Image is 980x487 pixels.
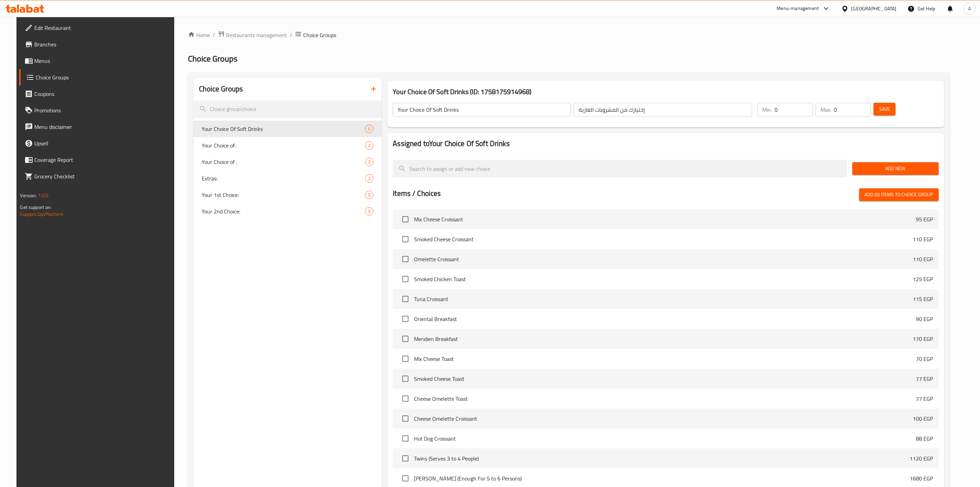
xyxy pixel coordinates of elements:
span: Hot Dog Croissant [414,434,916,443]
span: Mix Cheese Croissant [414,215,916,223]
span: 2 [365,142,373,149]
span: Select choice [398,372,413,386]
span: Meridien Breakfast [414,335,913,343]
button: Add New [852,162,939,175]
div: Extras:2 [193,170,382,187]
span: Twins (Serves 3 to 4 People) [414,454,910,463]
p: 170 EGP [913,335,933,343]
span: Smoked Cheese Croissant [414,235,913,243]
span: Branches [34,40,175,48]
span: A [968,5,971,12]
span: Add (0) items to choice group [865,190,933,199]
p: 77 EGP [916,395,933,403]
nav: breadcrumb [188,31,949,40]
input: search [393,160,847,177]
p: 90 EGP [916,315,933,323]
a: Promotions [19,102,180,119]
span: 2 [365,159,373,165]
p: 88 EGP [916,434,933,443]
p: 110 EGP [913,235,933,243]
p: 110 EGP [913,255,933,263]
span: Choice Groups [188,51,237,66]
h2: Items / Choices [393,188,441,199]
span: Select choice [398,391,413,406]
span: Mix Cheese Toast [414,355,916,363]
a: Edit Restaurant [19,20,180,36]
div: Choices [365,125,374,133]
h3: Your Choice Of Soft Drinks (ID: 1758175914968) [393,86,938,97]
p: Min: [763,106,772,114]
p: 95 EGP [916,215,933,223]
p: 1680 EGP [910,474,933,483]
a: Upsell [19,135,180,152]
span: Get support on: [20,203,51,212]
p: 100 EGP [913,414,933,423]
span: Select choice [398,352,413,366]
span: Oriental Breakfast [414,315,916,323]
div: Your Choice of:2 [193,137,382,154]
span: Menu disclaimer [34,123,175,131]
span: Save [879,105,890,113]
span: Select choice [398,292,413,306]
p: Max: [820,106,831,114]
span: Select choice [398,212,413,226]
span: Add New [858,164,933,173]
span: Your Choice Of Soft Drinks [202,125,365,133]
span: Cheese Omelette Croissant [414,414,913,423]
p: 125 EGP [913,275,933,283]
a: Menu disclaimer [19,119,180,135]
div: Your 1st Choice:5 [193,187,382,203]
span: Coupons [34,90,175,98]
span: Cheese Omelette Toast [414,395,916,403]
div: [GEOGRAPHIC_DATA] [851,5,897,12]
a: Choice Groups [19,69,180,86]
a: Grocery Checklist [19,168,180,185]
span: Choice Groups [36,73,175,81]
span: Select choice [398,272,413,286]
li: / [290,31,292,39]
p: 115 EGP [913,295,933,303]
span: Select choice [398,232,413,246]
p: 77 EGP [916,375,933,383]
a: Coupons [19,86,180,102]
p: 70 EGP [916,355,933,363]
span: Grocery Checklist [34,172,175,180]
h2: Choice Groups [199,84,243,94]
div: Choices [365,207,374,215]
span: Your 1st Choice: [202,191,365,199]
a: Restaurants management [218,31,287,40]
div: Choices [365,174,374,182]
button: Add (0) items to choice group [859,188,939,201]
input: search [193,100,382,118]
span: Select choice [398,312,413,326]
span: Select choice [398,451,413,466]
span: Your 2nd Choice: [202,207,365,215]
h2: Assigned to Your Choice Of Soft Drinks [393,139,938,149]
span: 5 [365,192,373,198]
span: Select choice [398,252,413,266]
div: Your Choice of :2 [193,154,382,170]
span: Tuna Croissant [414,295,913,303]
span: Menus [34,57,175,65]
div: Your 2nd Choice:5 [193,203,382,220]
span: Coverage Report [34,156,175,164]
span: Select choice [398,471,413,486]
li: / [213,31,215,39]
span: 1.0.0 [38,191,49,200]
span: Smoked Chicken Toast [414,275,913,283]
a: Menus [19,53,180,69]
span: [PERSON_NAME] (Enough For 5 to 6 Persons) [414,474,910,483]
span: Omelette Croissant [414,255,913,263]
a: Coverage Report [19,152,180,168]
div: Menu-management [777,4,819,13]
span: Edit Restaurant [34,24,175,32]
span: Select choice [398,431,413,446]
span: Your Choice of: [202,141,365,150]
a: Home [188,31,210,39]
span: Promotions [34,106,175,114]
a: Support.OpsPlatform [20,210,63,219]
span: Select choice [398,332,413,346]
div: Choices [365,191,374,199]
div: Choices [365,158,374,166]
span: Smoked Cheese Toast [414,375,916,383]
